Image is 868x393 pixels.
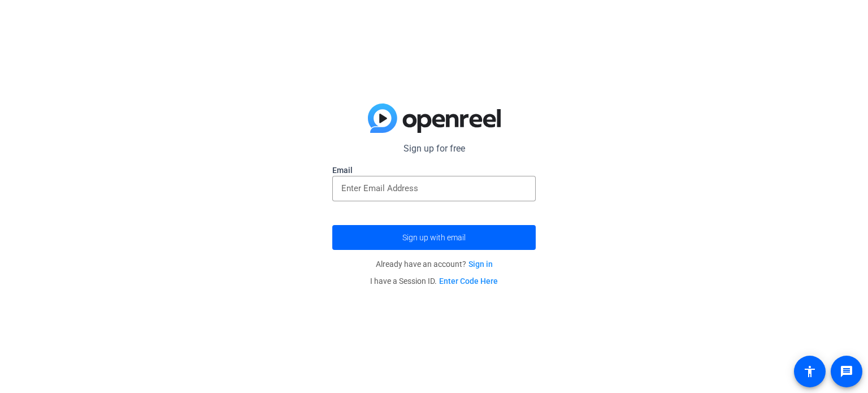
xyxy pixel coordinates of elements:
input: Enter Email Address [341,182,527,195]
mat-icon: message [840,365,853,378]
span: Already have an account? [376,260,493,269]
mat-icon: accessibility [803,365,817,378]
p: Sign up for free [332,142,536,156]
img: blue-gradient.svg [368,103,501,133]
a: Sign in [468,260,493,269]
button: Sign up with email [332,225,536,250]
label: Email [332,165,536,176]
a: Enter Code Here [439,277,498,286]
span: I have a Session ID. [370,277,498,286]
